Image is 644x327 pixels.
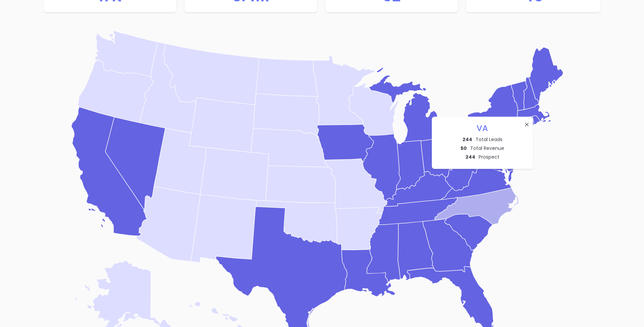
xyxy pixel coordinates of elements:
p: Prospect [479,153,500,160]
p: Total Leads [476,136,503,143]
h4: VA [439,124,526,133]
strong: 244 [462,136,472,142]
strong: 244 [465,153,475,160]
p: Total Revenue [470,144,504,152]
strong: $ 0 [460,144,467,151]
